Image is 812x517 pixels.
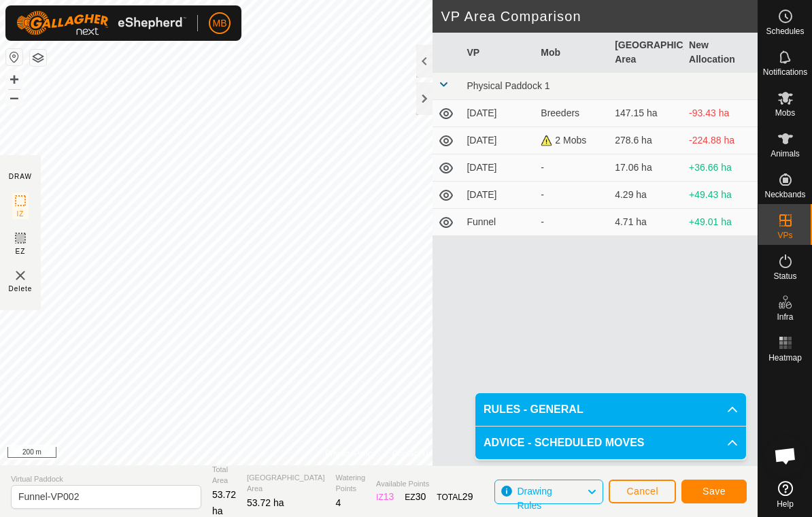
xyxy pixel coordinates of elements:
span: Neckbands [764,190,805,199]
td: 147.15 ha [609,100,683,127]
td: -93.43 ha [683,100,758,127]
td: +49.01 ha [683,209,758,236]
span: Schedules [766,27,804,35]
span: EZ [16,246,26,256]
span: Mobs [775,109,795,117]
span: Cancel [626,486,658,497]
span: Delete [8,284,32,294]
div: DRAW [9,171,32,182]
span: Infra [777,313,793,321]
td: [DATE] [461,100,535,127]
h2: VP Area Comparison [441,8,758,24]
p-accordion-header: RULES - GENERAL [475,393,746,426]
button: Cancel [609,480,676,503]
td: +36.66 ha [683,154,758,182]
button: Save [681,480,747,503]
a: Help [758,476,812,514]
span: Watering Points [336,472,366,495]
button: – [6,89,22,105]
span: IZ [16,209,24,219]
button: Map Layers [30,50,46,66]
span: Virtual Paddock [11,473,201,485]
button: Reset Map [6,49,22,65]
td: +49.43 ha [683,182,758,209]
div: EZ [405,490,426,504]
div: TOTAL [437,490,473,504]
td: Funnel [461,209,535,236]
div: 2 Mobs [541,133,604,148]
td: [DATE] [461,154,535,182]
span: [GEOGRAPHIC_DATA] Area [247,472,325,495]
img: Gallagher Logo [16,11,186,35]
th: [GEOGRAPHIC_DATA] Area [609,33,683,73]
td: 4.29 ha [609,182,683,209]
td: 278.6 ha [609,127,683,154]
img: VP [12,267,29,284]
span: 53.72 ha [212,489,236,516]
div: - [541,188,604,202]
span: Help [777,500,794,508]
span: Heatmap [768,354,802,362]
span: 29 [462,491,473,502]
td: 17.06 ha [609,154,683,182]
td: [DATE] [461,182,535,209]
span: 30 [416,491,426,502]
a: Privacy Policy [325,448,376,460]
span: VPs [777,231,792,239]
td: 4.71 ha [609,209,683,236]
span: Save [703,486,726,497]
th: New Allocation [683,33,758,73]
span: Physical Paddock 1 [467,80,549,91]
span: 53.72 ha [247,497,284,508]
span: Drawing Rules [517,486,552,511]
span: Available Points [376,478,473,490]
th: Mob [535,33,609,73]
span: ADVICE - SCHEDULED MOVES [484,435,644,451]
th: VP [461,33,535,73]
div: Breeders [541,106,604,120]
span: Status [773,272,796,280]
span: RULES - GENERAL [484,401,583,418]
span: Notifications [763,68,807,76]
p-accordion-header: ADVICE - SCHEDULED MOVES [475,427,746,459]
div: - [541,215,604,229]
td: [DATE] [461,127,535,154]
div: Open chat [765,435,806,476]
div: - [541,161,604,175]
span: MB [213,16,227,31]
div: IZ [376,490,394,504]
span: Animals [771,150,800,158]
td: -224.88 ha [683,127,758,154]
a: Contact Us [392,448,433,460]
span: Total Area [212,464,236,486]
button: + [6,71,22,88]
span: 4 [336,497,341,508]
span: 13 [384,491,394,502]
